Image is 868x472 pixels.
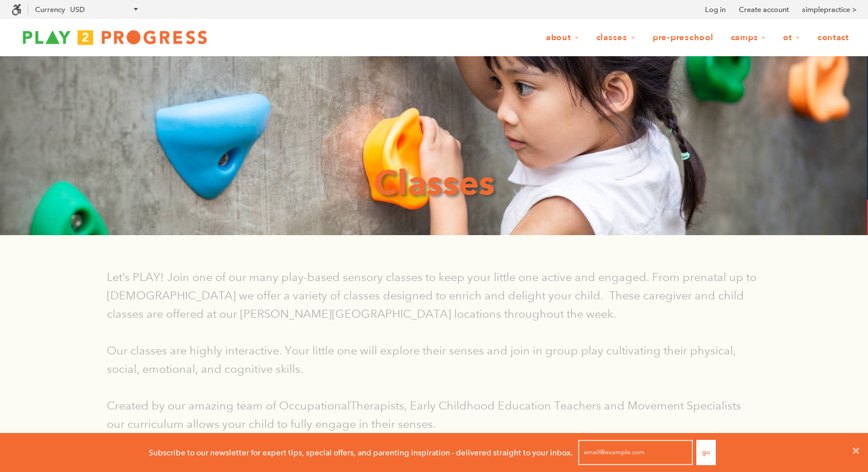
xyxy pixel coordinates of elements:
a: OT [776,27,808,49]
a: Camps [723,27,774,49]
a: Create account [739,4,789,15]
input: email@example.com [578,440,693,465]
p: Let’s PLAY! Join one of our many play-based sensory classes to keep your little one active and en... [107,268,761,323]
img: Play2Progress logo [11,26,218,49]
a: About [538,27,587,49]
a: Contact [810,27,857,49]
p: Subscribe to our newsletter for expert tips, special offers, and parenting inspiration - delivere... [149,446,573,459]
a: simplepractice > [802,4,857,15]
a: Pre-Preschool [645,27,721,49]
label: Currency [35,5,65,14]
p: Created by our amazing team of OccupationalTherapists, Early Childhood Education Teachers and Mov... [107,396,761,433]
p: Our classes are highly interactive. Your little one will explore their senses and join in group p... [107,341,761,378]
button: Go [696,440,716,465]
a: Log in [705,4,726,15]
a: Classes [589,27,643,49]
